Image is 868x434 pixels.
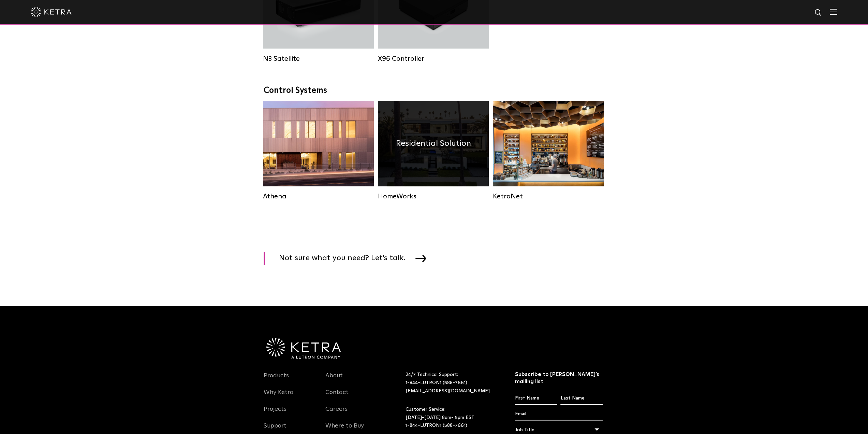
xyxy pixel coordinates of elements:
img: ketra-logo-2019-white [31,7,72,17]
a: HomeWorks Residential Solution [378,101,489,200]
a: 1-844-LUTRON1 (588-7661) [406,380,467,385]
input: Email [515,407,603,420]
a: 1-844-LUTRON1 (588-7661) [406,423,467,428]
a: Products [264,372,289,387]
a: KetraNet Legacy System [493,101,604,200]
a: Contact [325,388,349,404]
div: X96 Controller [378,55,489,63]
a: [EMAIL_ADDRESS][DOMAIN_NAME] [406,388,490,393]
h4: Residential Solution [396,137,471,150]
div: HomeWorks [378,192,489,200]
div: Athena [263,192,374,200]
a: Athena Commercial Solution [263,101,374,200]
a: Not sure what you need? Let's talk. [264,252,435,265]
img: Ketra-aLutronCo_White_RGB [266,338,341,359]
img: search icon [814,9,823,17]
div: KetraNet [493,192,604,200]
a: Careers [325,405,348,421]
p: Customer Service: [DATE]-[DATE] 8am- 5pm EST [406,405,498,430]
img: arrow [415,254,426,262]
span: Not sure what you need? Let's talk. [279,252,415,265]
h3: Subscribe to [PERSON_NAME]’s mailing list [515,370,603,385]
div: N3 Satellite [263,55,374,63]
a: Projects [264,405,286,421]
a: Why Ketra [264,388,294,404]
div: Control Systems [264,86,605,96]
img: Hamburger%20Nav.svg [830,9,837,15]
p: 24/7 Technical Support: [406,370,498,395]
input: First Name [515,392,557,405]
a: About [325,372,343,387]
input: Last Name [560,392,602,405]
